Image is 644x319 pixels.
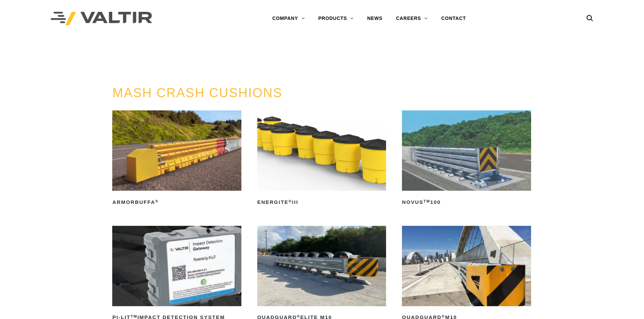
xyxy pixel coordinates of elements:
img: Valtir [51,12,152,26]
sup: ® [289,199,292,203]
a: ArmorBuffa® [112,110,241,208]
a: CAREERS [389,12,434,25]
a: ENERGITE®III [257,110,386,208]
h2: NOVUS 100 [402,197,531,208]
sup: TM [424,199,430,203]
sup: ® [155,199,159,203]
sup: ® [297,314,300,318]
h2: ENERGITE III [257,197,386,208]
a: NOVUSTM100 [402,110,531,208]
sup: TM [130,314,137,318]
a: PRODUCTS [311,12,360,25]
a: COMPANY [265,12,311,25]
a: CONTACT [434,12,473,25]
h2: ArmorBuffa [112,197,241,208]
sup: ® [442,314,445,318]
a: MASH CRASH CUSHIONS [112,86,282,100]
a: NEWS [360,12,389,25]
